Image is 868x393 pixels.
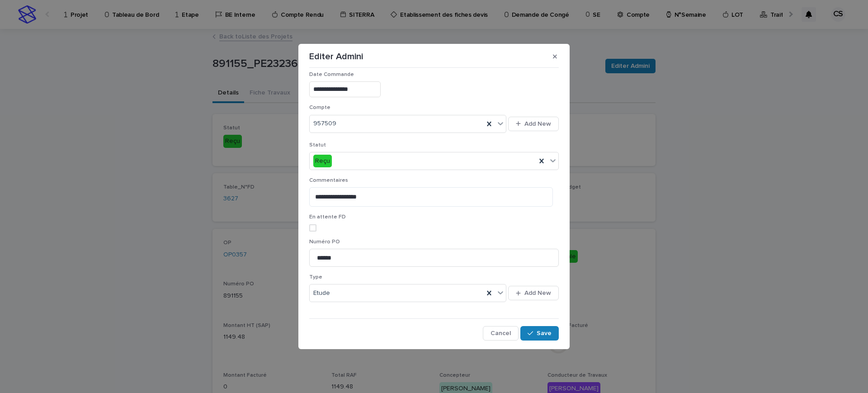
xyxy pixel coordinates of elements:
span: Compte [309,105,330,110]
span: En attente FD [309,214,346,220]
span: Commentaires [309,178,348,183]
span: Add New [524,290,551,296]
button: Add New [508,286,559,300]
button: Save [520,326,559,341]
span: Date Commande [309,72,354,77]
span: Etude [313,289,330,298]
span: Add New [524,121,551,127]
button: Cancel [483,326,519,341]
span: Type [309,275,322,280]
p: Editer Admini [309,51,363,62]
div: Reçu [313,155,332,168]
span: Statut [309,142,326,148]
span: 957509 [313,119,336,128]
span: Save [537,330,552,336]
span: Cancel [491,330,511,336]
span: Numéro PO [309,239,340,245]
button: Add New [508,117,559,131]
